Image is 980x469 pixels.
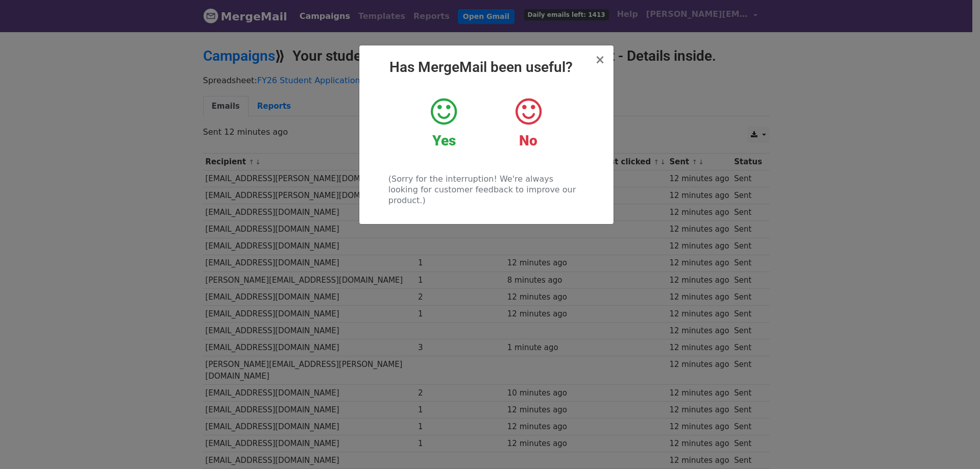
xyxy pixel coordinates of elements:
[494,96,562,150] a: No
[409,96,478,150] a: Yes
[432,132,456,149] strong: Yes
[595,53,605,67] span: ×
[367,59,605,76] h2: Has MergeMail been useful?
[519,132,537,149] strong: No
[388,174,584,206] p: (Sorry for the interruption! We're always looking for customer feedback to improve our product.)
[595,54,605,66] button: Close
